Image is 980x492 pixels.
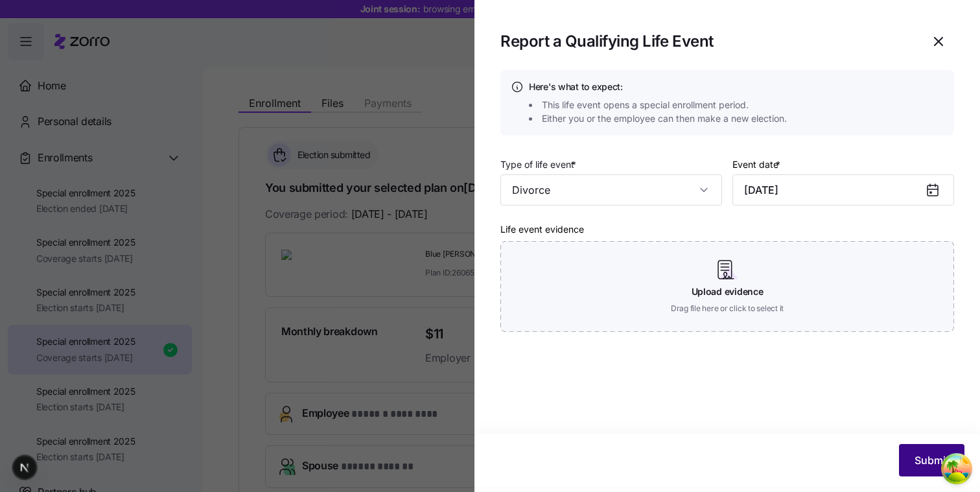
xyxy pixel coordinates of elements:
[542,99,749,111] span: This life event opens a special enrollment period.
[542,112,787,125] span: Either you or the employee can then make a new election.
[915,452,949,468] span: Submit
[500,31,913,51] h1: Report a Qualifying Life Event
[732,174,954,205] input: Select date
[500,174,722,205] input: Select life event
[899,444,964,476] button: Submit
[500,222,584,237] label: Life event evidence
[732,158,783,172] label: Event date
[529,80,796,93] h4: Here's what to expect:
[500,158,579,172] label: Type of life event
[944,456,970,482] button: Open Tanstack query devtools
